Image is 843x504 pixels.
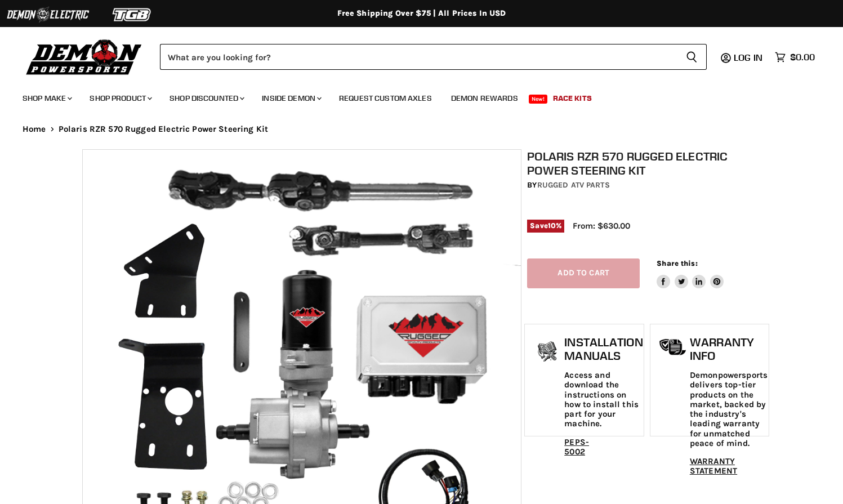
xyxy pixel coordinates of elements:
img: warranty-icon.png [659,338,687,356]
ul: Main menu [14,82,812,110]
a: Shop Product [81,87,159,110]
h1: Installation Manuals [564,336,643,362]
span: Save % [527,220,564,232]
input: Search [160,44,677,70]
p: Demonpowersports delivers top-tier products on the market, backed by the industry's leading warra... [690,371,768,448]
a: Shop Make [14,87,79,110]
img: Demon Electric Logo 2 [6,4,90,25]
a: WARRANTY STATEMENT [690,456,737,476]
a: Race Kits [545,87,600,110]
p: Access and download the instructions on how to install this part for your machine. [564,371,643,429]
a: Inside Demon [253,87,328,110]
span: $0.00 [790,52,815,63]
span: New! [529,95,548,104]
a: Rugged ATV Parts [537,180,610,190]
span: Log in [734,52,762,63]
img: TGB Logo 2 [90,4,175,25]
a: PEPS-5002 [564,437,589,457]
aside: Share this: [657,258,724,288]
div: by [527,179,766,191]
button: Search [677,44,707,70]
span: Polaris RZR 570 Rugged Electric Power Steering Kit [59,124,269,134]
a: Request Custom Axles [331,87,440,110]
h1: Warranty Info [690,336,768,362]
a: Home [23,124,46,134]
a: Log in [729,52,769,63]
a: Demon Rewards [443,87,527,110]
a: Shop Discounted [161,87,251,110]
h1: Polaris RZR 570 Rugged Electric Power Steering Kit [527,149,766,177]
span: From: $630.00 [573,221,630,231]
span: 10 [548,221,556,230]
span: Share this: [657,259,697,267]
form: Product [160,44,707,70]
img: install_manual-icon.png [533,338,561,367]
img: Demon Powersports [23,37,146,77]
a: $0.00 [769,49,820,65]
